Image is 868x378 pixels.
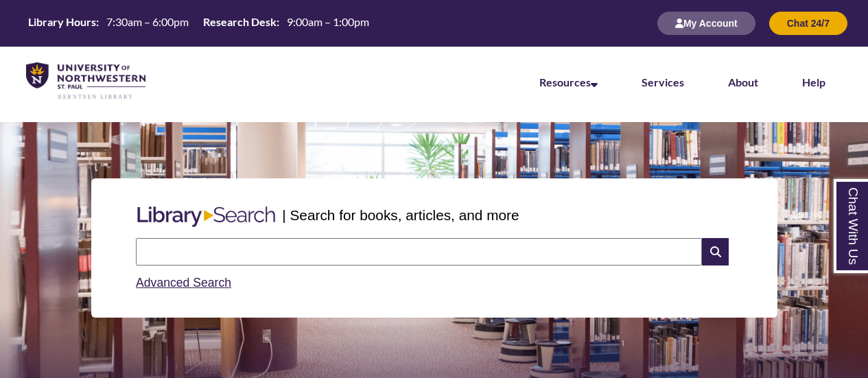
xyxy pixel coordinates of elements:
[26,62,145,100] img: UNWSP Library Logo
[769,17,847,29] a: Chat 24/7
[282,204,519,226] p: | Search for books, articles, and more
[287,15,369,28] span: 9:00am – 1:00pm
[23,14,101,29] th: Library Hours:
[802,75,825,88] a: Help
[130,201,282,233] img: Libary Search
[728,75,758,88] a: About
[769,12,847,35] button: Chat 24/7
[136,276,231,290] a: Advanced Search
[539,75,598,88] a: Resources
[657,17,755,29] a: My Account
[23,14,375,32] table: Hours Today
[198,14,281,29] th: Research Desk:
[702,238,728,265] i: Search
[642,75,684,88] a: Services
[106,15,189,28] span: 7:30am – 6:00pm
[657,12,755,35] button: My Account
[23,14,375,33] a: Hours Today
